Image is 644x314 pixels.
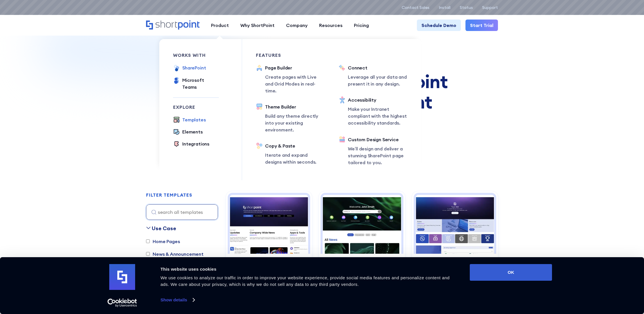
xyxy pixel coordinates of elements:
iframe: Chat Widget [540,247,644,314]
div: Fully customizable SharePoint templates with ShortPoint [146,71,498,112]
div: Product [211,22,229,29]
input: search all templates [146,204,218,220]
a: ConnectLeverage all your data and present it in any design. [339,64,408,87]
a: SharePoint [173,64,206,72]
p: We’ll design and deliver a stunning SharePoint page tailored to you. [348,145,408,166]
div: Templates [182,116,206,123]
a: Custom Design ServiceWe’ll design and deliver a stunning SharePoint page tailored to you. [339,136,408,166]
button: OK [470,264,552,281]
a: Show details [160,296,194,304]
div: Resources [319,22,342,29]
p: Leverage all your data and present it in any design. [348,73,408,87]
p: Iterate and expand designs within seconds. [265,152,325,165]
label: Home Pages [146,238,180,245]
input: Home Pages [146,239,150,243]
div: Explore [173,105,219,109]
div: FILTER TEMPLATES [146,193,192,197]
input: News & Announcement [146,252,150,256]
div: Why ShortPoint [240,22,275,29]
div: Elements [182,128,203,135]
a: Company [280,20,313,31]
div: Features [256,53,325,57]
p: Build any theme directly into your existing environment. [265,113,325,133]
span: We use cookies to analyze our traffic in order to improve your website experience, provide social... [160,275,450,287]
div: Use Case [152,224,176,232]
a: Resources [313,20,348,31]
a: Team Hub 4 – SharePoint Employee Portal Template: Employee portal for people, calendar, skills, a... [412,191,498,285]
div: Company [286,22,308,29]
a: Contact Sales [402,5,430,10]
a: Home [146,20,200,30]
a: Why ShortPoint [235,20,280,31]
div: Theme Builder [265,103,325,110]
img: Intranet Layout 2 – SharePoint Homepage Design: Modern homepage for news, tools, people, and events. [230,195,308,254]
a: Support [482,5,498,10]
div: works with [173,53,219,57]
a: Elements [173,128,203,136]
a: Pricing [348,20,375,31]
a: Install [439,5,451,10]
img: Intranet Layout 6 – SharePoint Homepage Design: Personalized intranet homepage for search, news, ... [323,195,401,254]
div: Copy & Paste [265,142,325,149]
label: News & Announcement [146,251,204,257]
p: Explore dozens of SharePoint templates — install fast and customize without code. [146,117,498,123]
div: Microsoft Teams [182,77,219,90]
a: Templates [173,116,206,124]
div: Custom Design Service [348,136,408,143]
a: Copy & PasteIterate and expand designs within seconds. [256,142,325,165]
a: Intranet Layout 2 – SharePoint Homepage Design: Modern homepage for news, tools, people, and even... [226,191,312,285]
p: Create pages with Live and Grid Modes in real-time. [265,73,325,94]
a: Status [460,5,473,10]
a: Theme BuilderBuild any theme directly into your existing environment. [256,103,325,133]
a: AccessibilityMake your Intranet compliant with the highest accessibility standards. [339,96,408,127]
div: Integrations [182,140,209,147]
a: Page BuilderCreate pages with Live and Grid Modes in real-time. [256,64,325,94]
div: Accessibility [348,96,408,103]
div: Pricing [354,22,369,29]
h1: SHAREPOINT TEMPLATES [146,58,498,62]
img: logo [109,264,135,290]
a: Intranet Layout 6 – SharePoint Homepage Design: Personalized intranet homepage for search, news, ... [319,191,405,285]
a: Microsoft Teams [173,77,219,90]
a: Start Trial [465,20,498,31]
p: Make your Intranet compliant with the highest accessibility standards. [348,106,408,126]
h2: Site, intranet, and page templates built for modern SharePoint Intranet. [146,123,498,129]
div: SharePoint [182,64,206,71]
div: This website uses cookies [160,266,457,273]
a: Schedule Demo [417,20,461,31]
a: Product [205,20,235,31]
a: Integrations [173,140,209,148]
div: Connect [348,64,408,71]
a: Usercentrics Cookiebot - opens in a new window [97,299,147,307]
div: Page Builder [265,64,325,71]
img: Team Hub 4 – SharePoint Employee Portal Template: Employee portal for people, calendar, skills, a... [416,195,494,254]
